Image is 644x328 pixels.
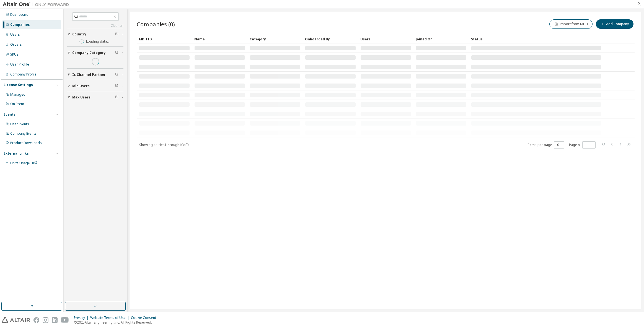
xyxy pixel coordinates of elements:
[555,143,563,147] button: 10
[2,317,30,323] img: altair_logo.svg
[10,92,25,97] div: Managed
[360,35,411,43] div: Users
[115,84,118,88] span: Clear filter
[67,80,123,92] button: Min Users
[86,39,110,44] label: Loading data...
[67,47,123,59] button: Company Category
[115,72,118,77] span: Clear filter
[72,51,106,55] span: Company Category
[569,141,596,149] span: Page n.
[10,102,24,106] div: On Prem
[67,91,123,103] button: Max Users
[10,62,29,67] div: User Profile
[4,112,15,117] div: Events
[10,141,42,145] div: Product Downloads
[4,83,33,87] div: License Settings
[139,35,190,43] div: MDH ID
[10,32,20,37] div: Users
[250,35,301,43] div: Category
[43,317,48,323] img: instagram.svg
[10,12,29,17] div: Dashboard
[10,131,37,136] div: Company Events
[10,72,37,77] div: Company Profile
[527,141,564,149] span: Items per page
[4,151,29,156] div: External Links
[115,51,118,55] span: Clear filter
[72,32,86,37] span: Country
[74,320,159,325] p: © 2025 Altair Engineering, Inc. All Rights Reserved.
[72,72,106,77] span: Is Channel Partner
[549,19,593,29] button: Import from MDH
[90,316,131,320] div: Website Terms of Use
[52,317,58,323] img: linkedin.svg
[10,52,19,57] div: SKUs
[471,35,601,43] div: Status
[61,317,69,323] img: youtube.svg
[416,35,467,43] div: Joined On
[305,35,356,43] div: Onboarded By
[3,2,72,7] img: Altair One
[10,42,22,47] div: Orders
[33,317,39,323] img: facebook.svg
[74,316,90,320] div: Privacy
[67,69,123,81] button: Is Channel Partner
[115,32,118,37] span: Clear filter
[67,24,123,28] a: Clear all
[10,22,30,27] div: Companies
[115,95,118,100] span: Clear filter
[72,95,90,100] span: Max Users
[137,20,175,28] span: Companies (0)
[10,122,29,126] div: User Events
[139,142,188,147] span: Showing entries 1 through 10 of 0
[67,28,123,40] button: Country
[10,161,37,165] span: Units Usage BI
[194,35,245,43] div: Name
[72,84,90,88] span: Min Users
[131,316,159,320] div: Cookie Consent
[596,19,633,29] button: Add Company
